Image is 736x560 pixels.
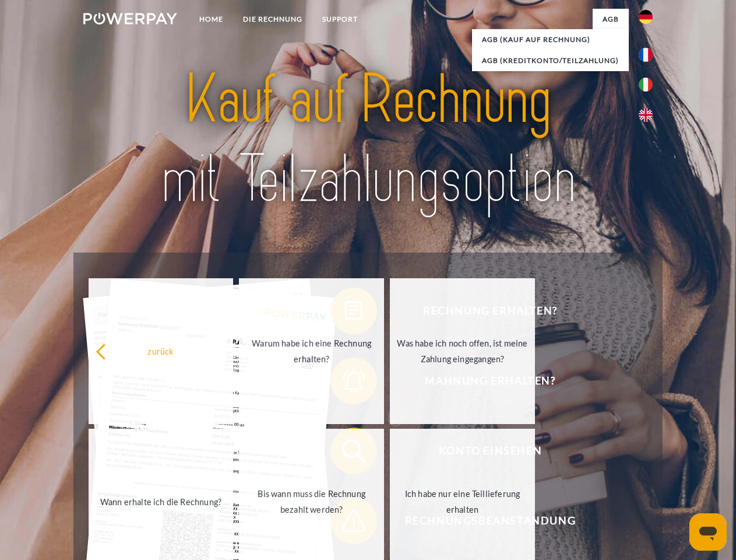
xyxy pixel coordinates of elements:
[233,9,312,30] a: DIE RECHNUNG
[593,9,629,30] a: agb
[639,78,653,92] img: it
[96,343,227,359] div: zurück
[639,10,653,24] img: de
[246,486,377,517] div: Bis wann muss die Rechnung bezahlt werden?
[472,50,629,71] a: AGB (Kreditkonto/Teilzahlung)
[83,13,177,24] img: logo-powerpay-white.svg
[397,335,528,367] div: Was habe ich noch offen, ist meine Zahlung eingegangen?
[189,9,233,30] a: Home
[246,335,377,367] div: Warum habe ich eine Rechnung erhalten?
[397,486,528,517] div: Ich habe nur eine Teillieferung erhalten
[689,513,727,551] iframe: Schaltfläche zum Öffnen des Messaging-Fensters
[639,108,653,122] img: en
[390,278,535,424] a: Was habe ich noch offen, ist meine Zahlung eingegangen?
[111,56,625,223] img: title-powerpay_de.svg
[312,9,368,30] a: SUPPORT
[96,494,227,509] div: Wann erhalte ich die Rechnung?
[472,29,629,50] a: AGB (Kauf auf Rechnung)
[639,48,653,62] img: fr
